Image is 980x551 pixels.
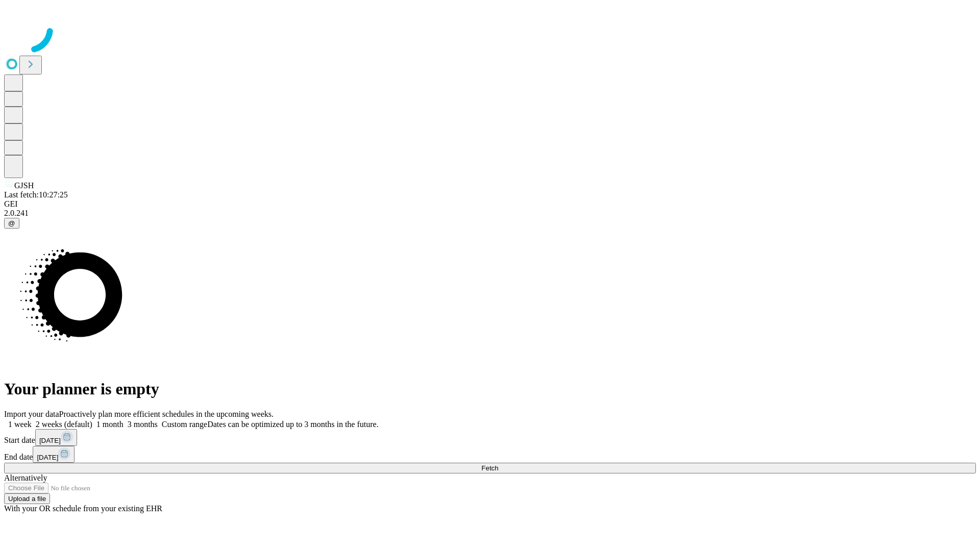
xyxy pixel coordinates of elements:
[162,420,207,429] span: Custom range
[4,493,50,504] button: Upload a file
[8,420,32,429] span: 1 week
[4,199,976,209] div: GEI
[128,420,158,429] span: 3 months
[4,446,976,463] div: End date
[4,190,68,199] span: Last fetch: 10:27:25
[37,454,58,461] span: [DATE]
[96,420,124,429] span: 1 month
[4,380,976,398] h1: Your planner is empty
[36,420,92,429] span: 2 weeks (default)
[4,463,976,473] button: Fetch
[4,504,162,513] span: With your OR schedule from your existing EHR
[4,410,59,418] span: Import your data
[4,429,976,446] div: Start date
[207,420,378,429] span: Dates can be optimized up to 3 months in the future.
[4,473,47,482] span: Alternatively
[14,181,34,190] span: GJSH
[4,209,976,218] div: 2.0.241
[35,429,77,446] button: [DATE]
[39,437,61,444] span: [DATE]
[4,218,19,229] button: @
[33,446,75,463] button: [DATE]
[481,464,498,472] span: Fetch
[59,410,274,418] span: Proactively plan more efficient schedules in the upcoming weeks.
[8,219,15,227] span: @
